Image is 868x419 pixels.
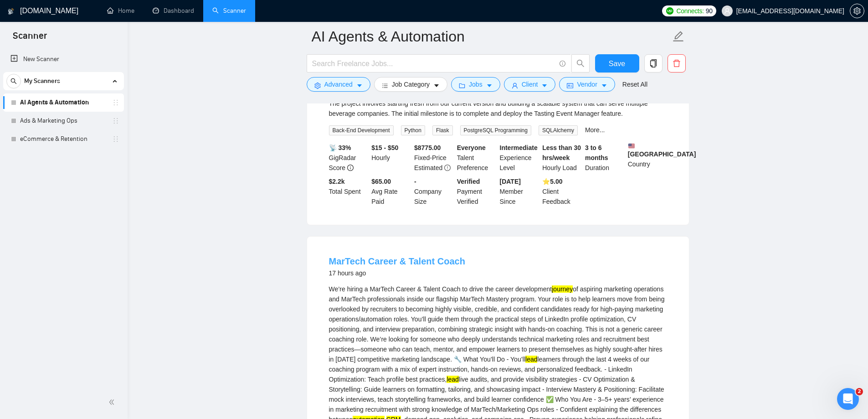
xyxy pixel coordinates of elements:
[412,143,455,173] div: Fixed-Price
[24,72,60,90] span: My Scanners
[3,50,124,68] li: New Scanner
[8,4,14,19] img: logo
[459,82,465,89] span: folder
[7,78,21,84] span: search
[542,178,562,185] b: ⭐️ 5.00
[457,178,480,185] b: Verified
[469,79,483,89] span: Jobs
[414,164,442,171] span: Estimated
[3,72,124,148] li: My Scanners
[451,77,500,92] button: folderJobscaret-down
[327,176,370,207] div: Total Spent
[455,143,498,173] div: Talent Preference
[212,7,246,15] a: searchScanner
[560,61,565,67] span: info-circle
[609,58,625,69] span: Save
[673,31,684,42] span: edit
[572,59,589,67] span: search
[327,143,370,173] div: GigRadar Score
[676,6,704,16] span: Connects:
[595,54,639,72] button: Save
[329,268,465,279] div: 17 hours ago
[153,7,194,15] a: dashboardDashboard
[540,176,583,207] div: Client Feedback
[622,79,647,89] a: Reset All
[329,125,394,135] span: Back-End Development
[447,376,458,383] mark: lead
[5,29,54,48] span: Scanner
[433,82,440,89] span: caret-down
[457,144,486,151] b: Everyone
[498,176,541,207] div: Member Since
[112,99,119,106] span: holder
[585,126,605,134] a: More...
[577,79,597,89] span: Vendor
[628,143,696,158] b: [GEOGRAPHIC_DATA]
[414,178,416,185] b: -
[498,143,541,173] div: Experience Level
[401,125,425,135] span: Python
[666,7,673,15] img: upwork-logo.png
[571,54,590,72] button: search
[837,388,859,410] iframe: Intercom live chat
[329,256,465,266] a: MarTech Career & Talent Coach
[850,7,864,15] a: setting
[601,82,607,89] span: caret-down
[540,143,583,173] div: Hourly Load
[356,82,363,89] span: caret-down
[552,285,573,293] mark: journey
[455,176,498,207] div: Payment Verified
[512,82,518,89] span: user
[370,143,412,173] div: Hourly
[20,93,107,112] a: AI Agents & Automation
[392,79,430,89] span: Job Category
[444,165,451,171] span: exclamation-circle
[312,58,555,69] input: Search Freelance Jobs...
[20,112,107,130] a: Ads & Marketing Ops
[374,77,447,92] button: barsJob Categorycaret-down
[585,144,608,161] b: 3 to 6 months
[668,54,686,72] button: delete
[486,82,493,89] span: caret-down
[668,59,685,67] span: delete
[20,130,107,148] a: eCommerce & Retention
[371,178,391,185] b: $65.00
[522,79,538,89] span: Client
[850,4,864,18] button: setting
[559,77,615,92] button: idcardVendorcaret-down
[412,176,455,207] div: Company Size
[583,143,626,173] div: Duration
[329,88,667,119] div: We are seeking a skilled developer to help build sangriaERP v4, a custom erp/CRM system for the b...
[312,25,671,48] input: Scanner name...
[724,8,730,14] span: user
[628,143,635,149] img: 🇺🇸
[329,178,345,185] b: $ 2.2k
[324,79,353,89] span: Advanced
[500,178,521,185] b: [DATE]
[347,165,354,171] span: info-circle
[112,117,119,124] span: holder
[432,125,453,135] span: Flask
[112,135,119,143] span: holder
[382,82,388,89] span: bars
[371,144,398,151] b: $15 - $50
[414,144,441,151] b: $ 8775.00
[542,144,581,161] b: Less than 30 hrs/week
[856,388,863,395] span: 2
[644,54,663,72] button: copy
[6,74,21,88] button: search
[626,143,669,173] div: Country
[108,398,118,407] span: double-left
[567,82,573,89] span: idcard
[329,144,351,151] b: 📡 33%
[307,77,370,92] button: settingAdvancedcaret-down
[525,356,537,363] mark: lead
[460,125,531,135] span: PostgreSQL Programming
[504,77,556,92] button: userClientcaret-down
[107,7,134,15] a: homeHome
[500,144,538,151] b: Intermediate
[539,125,578,135] span: SQLAlchemy
[10,50,117,68] a: New Scanner
[645,59,662,67] span: copy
